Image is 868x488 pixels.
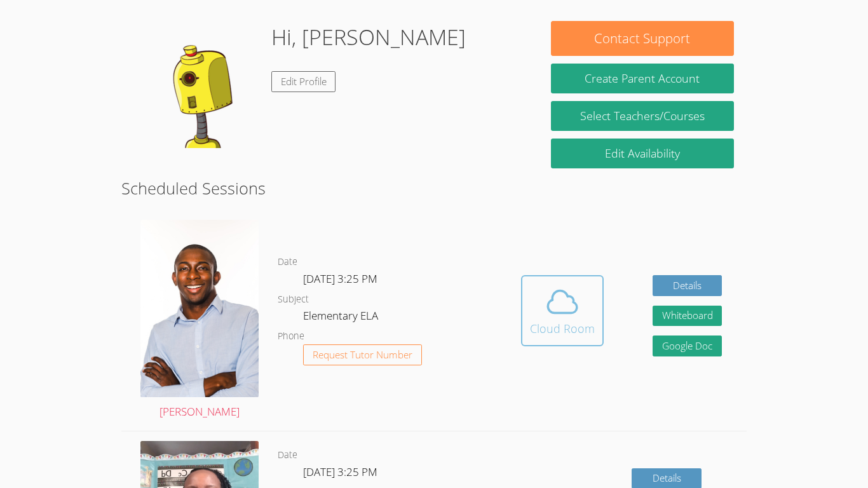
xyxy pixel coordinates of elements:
button: Cloud Room [521,275,604,346]
h1: Hi, [PERSON_NAME] [271,21,466,53]
a: [PERSON_NAME] [140,220,259,421]
div: Cloud Room [530,320,595,337]
button: Whiteboard [653,306,722,327]
span: [DATE] 3:25 PM [303,464,377,479]
dt: Date [278,254,297,270]
a: Google Doc [653,335,722,356]
button: Contact Support [551,21,734,56]
a: Edit Availability [551,139,734,168]
a: Edit Profile [271,71,336,92]
span: Request Tutor Number [313,350,412,360]
button: Create Parent Account [551,64,734,93]
h2: Scheduled Sessions [121,176,747,200]
dd: Elementary ELA [303,307,381,329]
dt: Date [278,447,297,463]
span: [DATE] 3:25 PM [303,271,377,286]
dt: Subject [278,292,309,308]
button: Request Tutor Number [303,344,422,365]
dt: Phone [278,329,304,344]
img: avatar.png [140,220,259,397]
a: Details [653,275,722,296]
img: default.png [134,21,261,148]
a: Select Teachers/Courses [551,101,734,131]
